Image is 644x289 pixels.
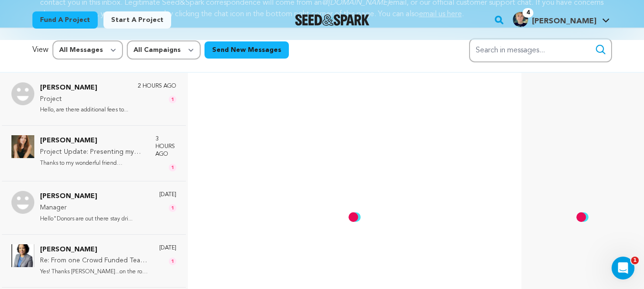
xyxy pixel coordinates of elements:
[40,202,133,214] p: Manager
[32,11,98,29] a: Fund a project
[631,257,639,264] span: 1
[159,191,176,199] p: [DATE]
[11,82,34,105] img: Yvette Orrson Photo
[513,12,596,27] div: Emery J.'s Profile
[169,96,176,103] span: 1
[169,164,176,171] span: 1
[138,82,176,90] p: 2 hours ago
[295,14,370,26] img: Seed&Spark Logo Dark Mode
[522,8,533,18] span: 4
[469,38,612,62] input: Search in messages...
[511,10,612,30] span: Emery J.'s Profile
[204,41,289,59] button: Send New Messages
[40,147,146,158] p: Project Update: Presenting my studio logo & project updates!
[40,255,150,267] p: Re: From one Crowd Funded Team to Another...
[40,94,128,105] p: Project
[40,267,150,278] p: Yes! Thanks [PERSON_NAME]...on the road to...
[169,258,176,265] span: 1
[40,158,146,169] p: Thanks to my wonderful friend [PERSON_NAME]...
[159,244,176,252] p: [DATE]
[11,135,34,158] img: Cerridwyn McCaffrey Photo
[511,10,612,27] a: Emery J.'s Profile
[155,135,177,158] p: 3 hours ago
[40,244,150,256] p: [PERSON_NAME]
[571,205,594,229] img: loading.svg
[40,214,133,225] p: Hello"Donors are out there stay dri...
[532,18,596,25] span: [PERSON_NAME]
[343,205,367,229] img: loading.svg
[40,135,146,147] p: [PERSON_NAME]
[32,44,49,56] p: View
[11,191,34,214] img: Sarah Joy Photo
[169,204,176,212] span: 1
[40,82,128,94] p: [PERSON_NAME]
[295,14,370,26] a: Seed&Spark Homepage
[40,105,128,116] p: Hello, are there additional fees to...
[103,11,171,29] a: Start a project
[11,244,34,267] img: Cheryl Warren Photo
[40,191,133,202] p: [PERSON_NAME]
[612,257,634,279] iframe: Intercom live chat
[513,12,528,27] img: eadefbd78977f432.jpg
